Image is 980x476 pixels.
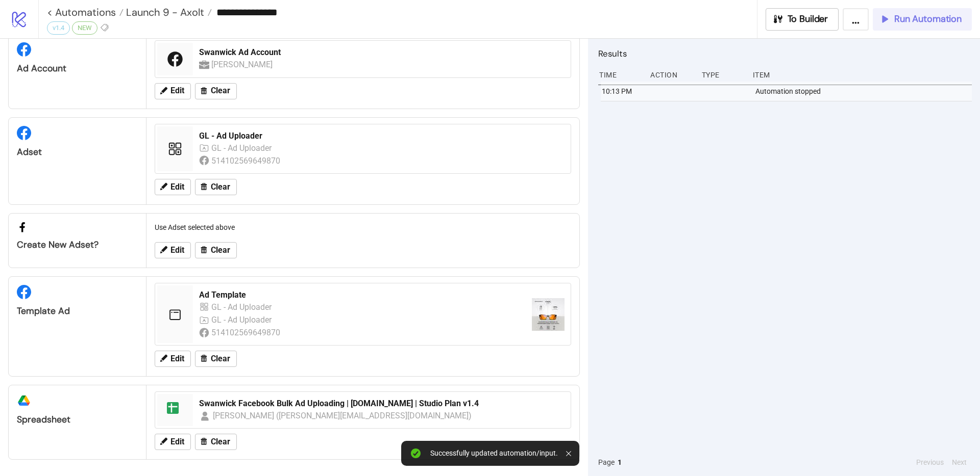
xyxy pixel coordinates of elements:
button: ... [843,8,869,31]
div: Successfully updated automation/input. [430,449,558,458]
button: Edit [155,179,191,195]
span: Clear [211,354,230,363]
div: 514102569649870 [211,154,282,167]
div: GL - Ad Uploader [211,142,274,154]
button: Clear [195,179,237,195]
span: Edit [170,86,184,95]
button: Clear [195,434,237,450]
span: Clear [211,437,230,446]
div: [PERSON_NAME] [211,58,275,71]
div: Swanwick Ad Account [199,47,565,58]
span: Clear [211,246,230,255]
a: < Automations [47,7,124,17]
div: GL - Ad Uploader [199,130,565,142]
div: Item [752,65,972,85]
button: To Builder [766,8,839,31]
div: Template Ad [17,305,138,317]
button: Previous [913,457,947,468]
span: Edit [170,246,184,255]
div: Adset [17,146,138,158]
button: Edit [155,83,191,99]
div: NEW [72,21,97,35]
a: Launch 9 - Axolt [124,7,212,17]
span: Clear [211,182,230,192]
button: Clear [195,351,237,367]
div: Type [701,65,745,85]
div: Ad Account [17,63,138,74]
span: Page [598,457,615,468]
button: Run Automation [873,8,972,31]
div: Use Adset selected above [151,218,575,237]
div: Automation stopped [754,82,974,101]
span: Edit [170,182,184,192]
div: GL - Ad Uploader [211,301,274,313]
div: 10:13 PM [601,82,645,101]
button: Clear [195,242,237,258]
span: To Builder [788,13,828,25]
h2: Results [598,47,972,60]
button: Edit [155,351,191,367]
div: Time [598,65,642,85]
span: Edit [170,437,184,446]
div: Create new adset? [17,239,138,251]
div: 514102569649870 [211,326,282,339]
div: v1.4 [47,21,70,35]
button: Edit [155,434,191,450]
div: [PERSON_NAME] ([PERSON_NAME][EMAIL_ADDRESS][DOMAIN_NAME]) [213,409,472,422]
button: Clear [195,83,237,99]
img: https://scontent-fra3-2.xx.fbcdn.net/v/t45.1600-4/547118078_1416028219483531_7508680570374036219_... [532,298,565,331]
span: Launch 9 - Axolt [124,6,204,19]
button: Next [949,457,970,468]
button: 1 [615,457,625,468]
button: Edit [155,242,191,258]
div: Ad Template [199,289,524,301]
div: GL - Ad Uploader [211,313,274,326]
span: Run Automation [894,13,962,25]
div: Spreadsheet [17,414,138,426]
span: Edit [170,354,184,363]
div: Action [649,65,693,85]
span: Clear [211,86,230,95]
div: Swanwick Facebook Bulk Ad Uploading | [DOMAIN_NAME] | Studio Plan v1.4 [199,398,565,409]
